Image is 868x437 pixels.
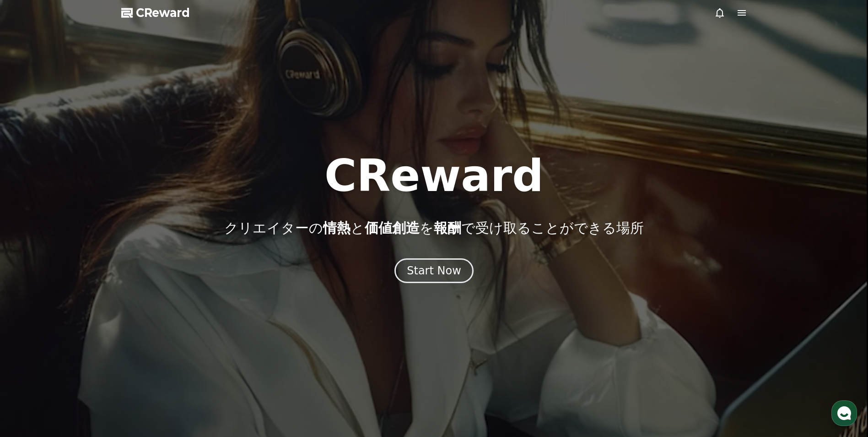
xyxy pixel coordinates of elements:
a: CReward [121,5,190,20]
span: CReward [136,5,190,20]
span: 報酬 [434,220,461,236]
div: Start Now [407,263,461,278]
button: Start Now [394,258,474,283]
p: クリエイターの と を で受け取ることができる場所 [224,220,644,236]
a: Start Now [394,268,474,276]
span: 価値創造 [365,220,420,236]
h1: CReward [324,154,544,198]
span: 情熱 [323,220,350,236]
